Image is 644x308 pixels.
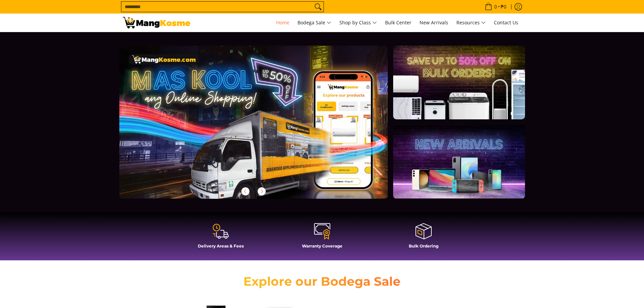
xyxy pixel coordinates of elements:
[416,14,452,32] a: New Arrivals
[420,19,448,26] span: New Arrivals
[494,19,518,26] span: Contact Us
[275,222,369,254] a: Warranty Coverage
[254,184,269,199] button: Next
[500,4,507,9] span: ₱0
[456,19,486,27] span: Resources
[197,14,522,32] nav: Main Menu
[119,46,410,210] a: More
[385,19,411,26] span: Bulk Center
[376,222,471,254] a: Bulk Ordering
[294,14,335,32] a: Bodega Sale
[313,2,324,12] button: Search
[339,19,377,27] span: Shop by Class
[276,19,289,26] span: Home
[336,14,380,32] a: Shop by Class
[238,184,253,199] button: Previous
[224,274,420,289] h2: Explore our Bodega Sale
[453,14,489,32] a: Resources
[173,243,268,248] h4: Delivery Areas & Fees
[173,222,268,254] a: Delivery Areas & Fees
[376,243,471,248] h4: Bulk Ordering
[123,17,190,28] img: Mang Kosme: Your Home Appliances Warehouse Sale Partner!
[273,14,293,32] a: Home
[491,14,522,32] a: Contact Us
[483,3,508,10] span: •
[493,4,498,9] span: 0
[382,14,415,32] a: Bulk Center
[297,19,331,27] span: Bodega Sale
[275,243,369,248] h4: Warranty Coverage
